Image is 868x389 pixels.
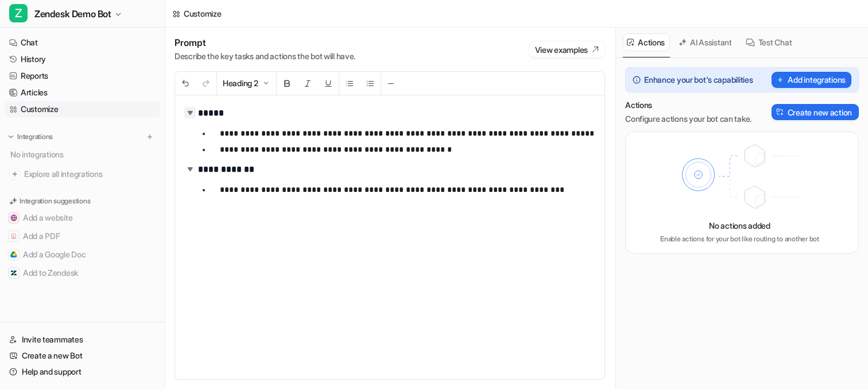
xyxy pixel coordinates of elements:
[5,264,160,282] button: Add to ZendeskAdd to Zendesk
[175,37,355,48] h1: Prompt
[675,33,737,51] button: AI Assistant
[5,51,160,67] a: History
[381,72,400,95] button: ─
[9,168,21,180] img: explore all integrations
[175,51,355,62] p: Describe the key tasks and actions the bot will have.
[345,79,354,88] img: Unordered List
[10,233,17,240] img: Add a PDF
[146,133,154,141] img: menu_add.svg
[277,72,297,95] button: Bold
[201,79,211,88] img: Redo
[366,79,375,88] img: Ordered List
[24,165,156,183] span: Explore all integrations
[625,113,751,125] p: Configure actions your bot can take.
[5,245,160,264] button: Add a Google DocAdd a Google Doc
[660,234,819,244] p: Enable actions for your bot like routing to another bot
[709,219,770,232] p: No actions added
[625,99,751,111] p: Actions
[5,227,160,245] button: Add a PDFAdd a PDF
[217,72,276,95] button: Heading 2
[360,72,381,95] button: Ordered List
[5,84,160,101] a: Articles
[196,72,216,95] button: Redo
[303,79,312,88] img: Italic
[772,104,859,120] button: Create new action
[10,269,17,276] img: Add to Zendesk
[175,72,196,95] button: Undo
[10,251,17,258] img: Add a Google Doc
[17,132,53,141] p: Integrations
[623,33,670,51] button: Actions
[5,131,56,142] button: Integrations
[5,332,160,348] a: Invite teammates
[5,348,160,364] a: Create a new Bot
[324,79,333,88] img: Underline
[20,196,90,206] p: Integration suggestions
[776,108,784,116] img: Create action
[339,72,360,95] button: Unordered List
[297,72,318,95] button: Italic
[772,72,851,88] button: Add integrations
[5,101,160,117] a: Customize
[9,4,28,22] span: Z
[184,163,196,175] img: expand-arrow.svg
[7,145,160,164] div: No integrations
[5,166,160,182] a: Explore all integrations
[184,107,196,118] img: expand-arrow.svg
[261,79,270,88] img: Dropdown Down Arrow
[318,72,339,95] button: Underline
[5,364,160,380] a: Help and support
[10,214,17,221] img: Add a website
[5,34,160,51] a: Chat
[529,41,605,57] button: View examples
[742,33,797,51] button: Test Chat
[34,6,111,22] span: Zendesk Demo Bot
[181,79,190,88] img: Undo
[282,79,292,88] img: Bold
[7,133,15,141] img: expand menu
[644,74,753,86] p: Enhance your bot's capabilities
[184,7,221,20] div: Customize
[5,68,160,84] a: Reports
[5,209,160,227] button: Add a websiteAdd a website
